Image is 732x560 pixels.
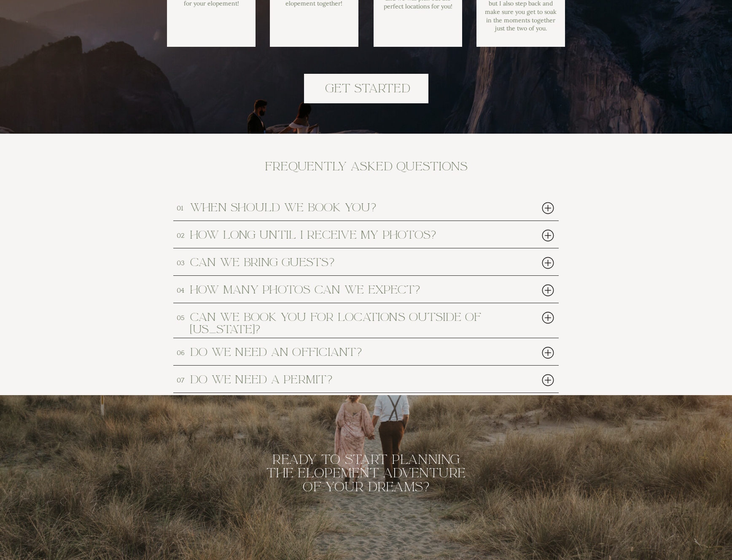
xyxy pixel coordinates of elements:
h2: when should we book you? [190,202,511,213]
h3: 04 [177,285,187,292]
h2: can we bring guests? [190,256,511,267]
h3: 03 [177,258,187,265]
h2: Ready to start planning the elopement adventure of your dreams? [264,453,468,498]
h3: 01 [177,203,187,210]
h2: can we book you for locations outside of [US_STATE]? [190,311,511,322]
h2: Frequently Asked Questions [257,160,476,180]
a: get started [316,82,420,95]
h2: How many photos can we expect? [190,284,511,295]
h3: 05 [177,313,187,320]
h2: do we need a permit? [190,374,511,385]
h3: 07 [177,375,187,382]
h2: how long until i receive my photos? [190,229,511,240]
h2: do we need an officiant? [190,346,511,357]
h3: 06 [177,348,187,355]
h3: 02 [177,231,187,237]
